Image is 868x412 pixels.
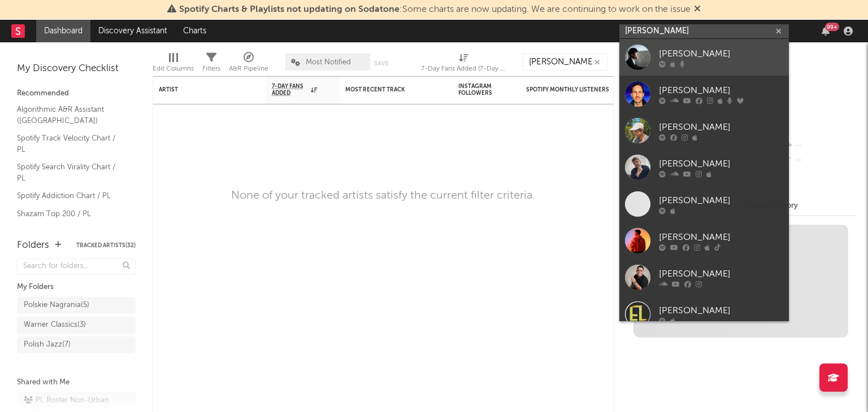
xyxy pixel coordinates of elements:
a: [PERSON_NAME] [619,39,789,76]
div: Filters [202,48,220,81]
div: My Discovery Checklist [17,62,136,76]
div: [PERSON_NAME] [659,157,783,170]
input: Search for artists [619,24,789,38]
span: : Some charts are now updating. We are continuing to work on the issue [179,5,691,14]
input: Search... [523,54,607,71]
input: Search for folders... [17,258,136,275]
a: [PERSON_NAME] [619,149,789,186]
span: Most Notified [306,59,351,66]
div: [PERSON_NAME] [659,230,783,244]
span: Dismiss [694,5,701,14]
div: [PERSON_NAME] [659,47,783,60]
a: [PERSON_NAME] [619,186,789,222]
div: 7-Day Fans Added (7-Day Fans Added) [421,48,506,81]
div: 7-Day Fans Added (7-Day Fans Added) [421,62,506,76]
a: Spotify Addiction Chart / PL [17,190,124,202]
a: [PERSON_NAME] [619,222,789,259]
div: [PERSON_NAME] [659,120,783,134]
a: Shazam Top 200 / PL [17,208,124,220]
div: Most Recent Track [345,86,430,93]
button: Save [374,60,389,67]
a: [PERSON_NAME] [619,259,789,296]
span: 7-Day Fans Added [272,83,308,97]
div: My Folders [17,280,136,294]
div: Edit Columns [153,48,194,81]
div: Instagram Followers [458,83,498,97]
a: Spotify Track Velocity Chart / PL [17,132,124,155]
span: Spotify Charts & Playlists not updating on Sodatone [179,5,400,14]
a: Warner Classics(3) [17,317,136,334]
a: Spotify Search Virality Chart / PL [17,161,124,184]
div: Spotify Monthly Listeners [526,86,611,93]
a: Algorithmic A&R Assistant ([GEOGRAPHIC_DATA]) [17,103,124,126]
div: -- [782,138,857,153]
a: Charts [175,20,214,42]
button: 99+ [822,27,830,36]
a: [PERSON_NAME] [619,296,789,332]
a: Polskie Nagrania(5) [17,297,136,314]
div: Filters [202,62,220,76]
a: Discovery Assistant [90,20,175,42]
div: Polskie Nagrania ( 5 ) [24,299,89,312]
button: Tracked Artists(32) [76,243,136,248]
div: Shared with Me [17,376,136,389]
div: Warner Classics ( 3 ) [24,318,86,332]
div: 99 + [825,23,839,31]
a: [PERSON_NAME] [619,76,789,112]
div: [PERSON_NAME] [659,267,783,280]
div: Edit Columns [153,62,194,76]
a: [PERSON_NAME] [619,112,789,149]
div: A&R Pipeline [229,48,268,81]
div: [PERSON_NAME] [659,84,783,97]
div: [PERSON_NAME] [659,194,783,207]
div: None of your tracked artists satisfy the current filter criteria. [231,189,535,203]
div: A&R Pipeline [229,62,268,76]
div: Polish Jazz ( 7 ) [24,338,71,352]
div: Folders [17,239,49,252]
a: Polish Jazz(7) [17,336,136,353]
a: Dashboard [36,20,90,42]
div: [PERSON_NAME] [659,304,783,317]
div: Artist [159,86,244,93]
div: -- [782,153,857,168]
div: Recommended [17,87,136,100]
